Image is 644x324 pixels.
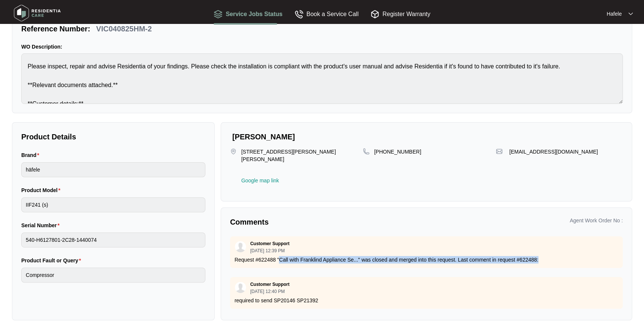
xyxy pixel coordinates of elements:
img: user.svg [235,282,246,293]
img: Register Warranty icon [370,10,379,19]
input: Serial Number [21,232,205,247]
div: Book a Service Call [295,9,359,19]
p: [PERSON_NAME] [232,132,623,142]
img: map-pin [363,148,370,155]
img: map-pin [496,148,503,155]
img: dropdown arrow [628,12,633,16]
input: Product Fault or Query [21,268,205,283]
label: Brand [21,151,42,159]
textarea: Hi Team, Please organise and attend service call for an IIF241 Request Lodged by: Retailer- Hafel... [21,53,623,104]
img: map-pin [230,148,237,155]
input: Product Model [21,197,205,212]
label: Product Fault or Query [21,257,84,264]
img: Service Jobs Status icon [214,10,223,19]
label: Serial Number [21,222,62,229]
div: Register Warranty [370,9,430,19]
label: Product Model [21,186,63,194]
img: Book a Service Call icon [295,10,304,19]
p: [PHONE_NUMBER] [374,148,421,155]
p: Agent Work Order No : [570,217,623,224]
img: residentia care logo [11,2,63,24]
a: Google map link [241,178,279,183]
img: user.svg [235,241,246,252]
p: Comments [230,217,421,227]
p: Request #622488 "Call with Franklind Appliance Se..." was closed and merged into this request. La... [234,256,618,263]
p: [DATE] 12:40 PM [250,289,289,294]
p: Customer Support [250,241,289,247]
input: Brand [21,162,205,177]
p: Hafele [607,10,622,18]
p: Customer Support [250,281,289,287]
p: [DATE] 12:39 PM [250,249,289,253]
p: VIC040825HM-2 [96,24,152,34]
div: Service Jobs Status [214,9,282,19]
p: required to send SP20146 SP21392 [234,297,618,304]
p: [STREET_ADDRESS][PERSON_NAME][PERSON_NAME] [241,148,357,170]
p: [EMAIL_ADDRESS][DOMAIN_NAME] [509,148,598,155]
p: Reference Number: [21,24,90,34]
p: Product Details [21,132,205,142]
p: WO Description: [21,43,623,50]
